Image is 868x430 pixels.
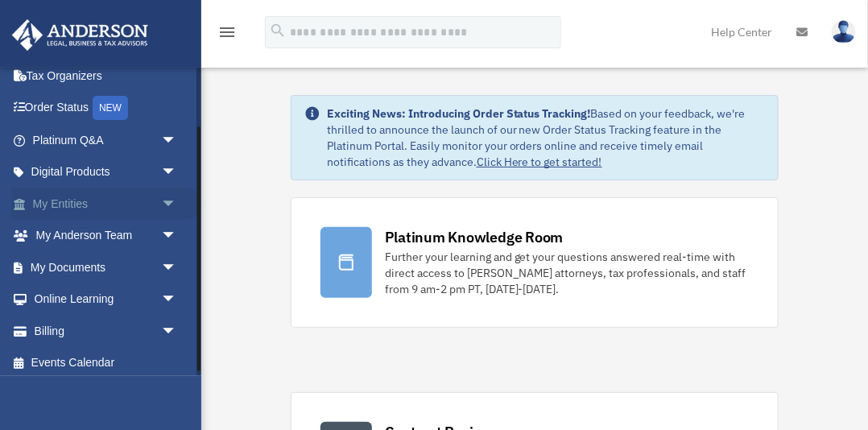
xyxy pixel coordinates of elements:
span: arrow_drop_down [161,251,193,284]
span: arrow_drop_down [161,315,193,348]
span: arrow_drop_down [161,124,193,157]
a: My Documentsarrow_drop_down [11,251,201,283]
span: arrow_drop_down [161,220,193,253]
a: Events Calendar [11,347,201,379]
img: User Pic [832,20,856,43]
a: My Entitiesarrow_drop_down [11,188,201,220]
a: menu [217,28,237,42]
img: Anderson Advisors Platinum Portal [7,19,153,51]
a: Digital Productsarrow_drop_down [11,156,201,188]
a: Online Learningarrow_drop_down [11,283,201,316]
span: arrow_drop_down [161,283,193,316]
span: arrow_drop_down [161,156,193,189]
a: Order StatusNEW [11,92,201,125]
strong: Exciting News: Introducing Order Status Tracking! [327,106,591,121]
a: Platinum Knowledge Room Further your learning and get your questions answered real-time with dire... [291,197,779,328]
div: Further your learning and get your questions answered real-time with direct access to [PERSON_NAM... [385,249,749,297]
i: search [269,22,287,39]
i: menu [217,23,237,42]
div: NEW [93,96,128,120]
div: Platinum Knowledge Room [385,227,564,247]
span: arrow_drop_down [161,188,193,221]
a: My Anderson Teamarrow_drop_down [11,220,201,252]
div: Based on your feedback, we're thrilled to announce the launch of our new Order Status Tracking fe... [327,105,765,170]
a: Click Here to get started! [477,155,602,169]
a: Platinum Q&Aarrow_drop_down [11,124,201,156]
a: Billingarrow_drop_down [11,315,201,347]
a: Tax Organizers [11,60,201,92]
